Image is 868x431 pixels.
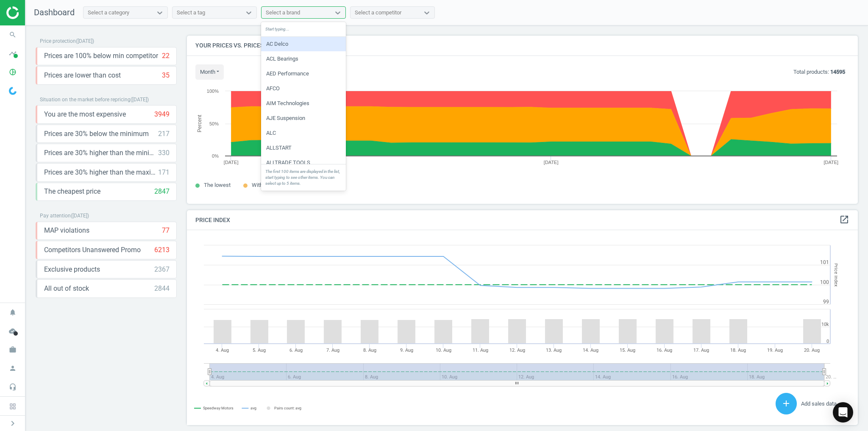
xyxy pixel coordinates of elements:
span: The lowest [204,182,231,188]
div: 217 [158,129,170,139]
i: timeline [5,45,21,61]
span: Prices are 100% below min competitor [44,51,158,61]
text: 100 [820,279,829,285]
tspan: Price Index [833,263,839,286]
span: MAP violations [44,226,89,235]
tspan: Speedway Motors [203,406,234,410]
span: ( [DATE] ) [76,38,94,44]
i: headset_mic [5,379,21,395]
i: chevron_right [8,418,18,428]
span: Price protection [40,38,76,44]
text: 0 [826,339,829,344]
tspan: 17. Aug [693,348,709,353]
span: Pay attention [40,213,71,219]
div: AC Delco [261,37,346,51]
tspan: 7. Aug [326,348,339,353]
i: search [5,27,21,43]
div: 171 [158,168,170,177]
div: 2844 [154,284,170,293]
tspan: 9. Aug [400,348,413,353]
i: notifications [5,304,21,320]
span: Prices are 30% higher than the maximal [44,168,158,177]
span: Exclusive products [44,265,100,274]
div: ACL Bearings [261,52,346,66]
tspan: 8. Aug [363,348,376,353]
div: ALLSTART [261,141,346,155]
span: Prices are lower than cost [44,71,121,80]
div: AIM Technologies [261,96,346,111]
span: Prices are 30% higher than the minimum [44,148,158,158]
text: 10k [821,322,829,327]
i: open_in_new [839,214,849,225]
span: Prices are 30% below the minimum [44,129,149,139]
i: person [5,360,21,376]
div: 3949 [154,110,170,119]
text: 99 [823,299,829,305]
i: cloud_done [5,323,21,339]
div: The first 100 items are displayed in the list, start typing to see other items. You can select up... [261,164,346,190]
tspan: Pairs count: avg [274,406,301,410]
tspan: [DATE] [544,160,559,165]
div: 22 [162,51,170,61]
div: ALC [261,126,346,140]
div: 35 [162,71,170,80]
text: 101 [820,259,829,265]
tspan: 15. Aug [620,348,635,353]
div: Select a tag [177,9,205,17]
h4: Your prices vs. prices in stores you monitor [187,36,858,56]
div: Select a category [88,9,129,17]
tspan: 20. Aug [804,348,820,353]
a: open_in_new [839,214,849,225]
tspan: 4. Aug [216,348,229,353]
div: Select a competitor [355,9,401,17]
div: 2367 [154,265,170,274]
div: AFCO [261,81,346,96]
div: ALLTRADE TOOLS [261,156,346,170]
div: Start typing... [261,22,346,37]
div: Open Intercom Messenger [833,402,853,423]
span: ( [DATE] ) [71,213,89,219]
tspan: [DATE] [824,160,839,165]
button: month [195,64,224,80]
i: pie_chart_outlined [5,64,21,80]
text: 0% [212,153,219,158]
tspan: 12. Aug [509,348,525,353]
div: 6213 [154,245,170,255]
b: 14595 [830,69,845,75]
tspan: 13. Aug [546,348,562,353]
span: Add sales data [801,400,837,407]
div: Select a brand [266,9,300,17]
div: 2847 [154,187,170,196]
span: All out of stock [44,284,89,293]
button: chevron_right [2,418,23,429]
tspan: [DATE] [224,160,239,165]
tspan: 16. Aug [657,348,672,353]
div: 330 [158,148,170,158]
span: Situation on the market before repricing [40,97,131,103]
tspan: avg [250,406,256,410]
tspan: Percent [197,114,203,132]
i: work [5,342,21,358]
span: ( [DATE] ) [131,97,149,103]
h4: Price Index [187,210,858,230]
text: 50% [209,121,219,126]
tspan: 20. … [826,374,836,380]
img: wGWNvw8QSZomAAAAABJRU5ErkJggg== [9,87,17,95]
tspan: 6. Aug [289,348,303,353]
div: AED Performance [261,67,346,81]
span: You are the most expensive [44,110,126,119]
span: Dashboard [34,7,75,17]
span: Within the market [252,182,294,188]
tspan: 19. Aug [767,348,783,353]
img: ajHJNr6hYgQAAAAASUVORK5CYII= [6,6,67,19]
span: The cheapest price [44,187,100,196]
span: Competitors Unanswered Promo [44,245,141,255]
tspan: 14. Aug [583,348,598,353]
div: grid [261,37,346,164]
tspan: 10. Aug [436,348,451,353]
button: add [776,393,797,414]
tspan: 5. Aug [253,348,266,353]
i: add [781,398,791,409]
div: 77 [162,226,170,235]
text: 100% [207,89,219,94]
